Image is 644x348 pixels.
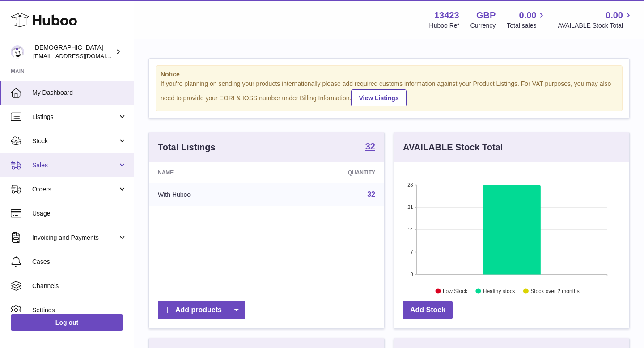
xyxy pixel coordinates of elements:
text: 0 [410,272,413,277]
span: Cases [32,258,127,266]
td: With Huboo [149,183,273,206]
strong: 32 [365,142,375,151]
div: Currency [470,21,496,30]
a: 32 [365,142,375,153]
div: [DEMOGRAPHIC_DATA] [33,43,114,60]
span: Usage [32,209,127,218]
a: 32 [367,191,375,198]
h3: Total Listings [158,141,216,153]
span: My Dashboard [32,89,127,97]
span: 0.00 [606,9,623,21]
span: [EMAIL_ADDRESS][DOMAIN_NAME] [33,52,131,59]
strong: GBP [476,9,496,21]
text: 21 [407,204,413,210]
text: Low Stock [443,288,468,294]
span: Orders [32,185,118,194]
th: Quantity [273,162,384,183]
span: 0.00 [519,9,537,21]
span: AVAILABLE Stock Total [558,21,633,30]
span: Total sales [507,21,547,30]
strong: Notice [161,70,618,79]
a: 0.00 AVAILABLE Stock Total [558,9,633,30]
span: Stock [32,137,118,145]
span: Invoicing and Payments [32,233,118,242]
span: Channels [32,282,127,290]
div: Huboo Ref [429,21,459,30]
text: 7 [410,249,413,255]
text: Healthy stock [483,288,516,294]
span: Settings [32,306,127,314]
span: Sales [32,161,118,170]
a: Add products [158,301,245,319]
text: 14 [407,227,413,232]
a: 0.00 Total sales [507,9,547,30]
div: If you're planning on sending your products internationally please add required customs informati... [161,80,618,106]
a: Add Stock [403,301,453,319]
text: 28 [407,182,413,187]
text: Stock over 2 months [530,288,579,294]
a: Log out [11,314,123,331]
img: olgazyuz@outlook.com [11,45,24,59]
strong: 13423 [434,9,459,21]
span: Listings [32,113,118,121]
th: Name [149,162,273,183]
h3: AVAILABLE Stock Total [403,141,503,153]
a: View Listings [351,89,406,106]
